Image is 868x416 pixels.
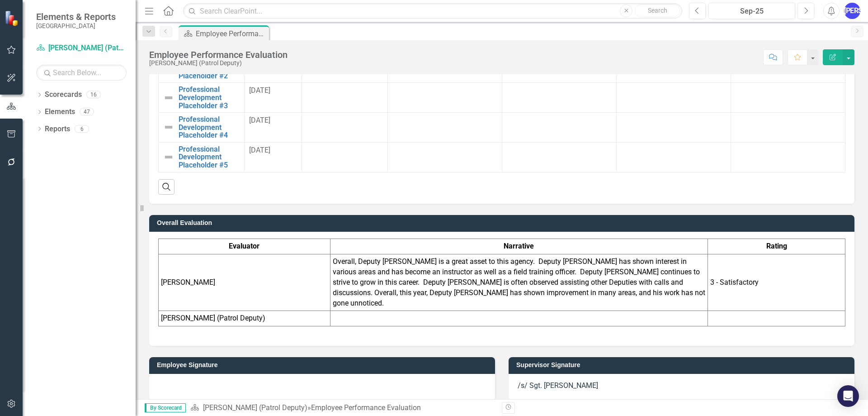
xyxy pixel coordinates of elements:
h3: Overall Evaluation [157,220,850,226]
td: Double-Click to Edit [616,142,731,172]
td: Double-Click to Edit [387,142,502,172]
div: » [190,403,495,413]
td: Double-Click to Edit [245,113,302,143]
p: /s/ Sgt. [PERSON_NAME] [518,381,845,391]
div: 47 [80,108,94,116]
td: Double-Click to Edit [302,83,387,113]
td: Double-Click to Edit [302,142,387,172]
td: Double-Click to Edit [502,113,616,143]
h3: Employee Signature [157,362,491,368]
div: Employee Performance Evaluation [149,50,288,60]
a: Professional Development Placeholder #4 [179,115,240,139]
a: Reports [45,124,70,134]
div: Sep-25 [712,6,792,17]
img: Not Defined [163,152,174,163]
td: Double-Click to Edit [502,142,616,172]
td: Double-Click to Edit Right Click for Context Menu [159,113,245,143]
div: Employee Performance Evaluation [311,403,421,412]
td: Double-Click to Edit [616,113,731,143]
button: Sep-25 [708,3,795,19]
span: [DATE] [249,146,270,154]
td: Double-Click to Edit [731,142,845,172]
th: Rating [708,239,845,254]
td: Double-Click to Edit [502,83,616,113]
p: [PERSON_NAME] [161,277,328,288]
td: Overall, Deputy [PERSON_NAME] is a great asset to this agency. Deputy [PERSON_NAME] has shown int... [330,254,708,311]
a: Professional Development Placeholder #2 [179,56,240,80]
a: Professional Development Placeholder #5 [179,145,240,169]
a: [PERSON_NAME] (Patrol Deputy) [36,43,127,53]
td: Double-Click to Edit Right Click for Context Menu [159,83,245,113]
td: Double-Click to Edit Right Click for Context Menu [159,142,245,172]
button: [PERSON_NAME] [844,3,860,19]
a: [PERSON_NAME] (Patrol Deputy) [203,403,307,412]
a: Professional Development Placeholder #3 [179,86,240,110]
img: Not Defined [163,122,174,133]
div: Employee Performance Evaluation [196,28,267,39]
th: Narrative [330,239,708,254]
div: [PERSON_NAME] (Patrol Deputy) [149,60,288,67]
td: Double-Click to Edit [387,83,502,113]
a: Elements [45,107,75,117]
input: Search Below... [36,65,127,81]
span: By Scorecard [145,403,186,412]
div: 6 [75,125,89,133]
span: [DATE] [249,86,270,95]
td: Double-Click to Edit [616,83,731,113]
td: Double-Click to Edit [731,83,845,113]
th: Evaluator [159,239,330,254]
td: Double-Click to Edit [731,113,845,143]
div: 16 [86,91,101,99]
button: Search [635,5,680,17]
td: Double-Click to Edit [387,113,502,143]
img: Not Defined [163,92,174,103]
input: Search ClearPoint... [183,3,682,19]
a: Scorecards [45,90,82,100]
span: Elements & Reports [36,11,116,22]
td: 3 - Satisfactory [708,254,845,311]
div: Open Intercom Messenger [837,385,859,407]
span: [DATE] [249,116,270,124]
small: [GEOGRAPHIC_DATA] [36,22,116,29]
td: [PERSON_NAME] (Patrol Deputy) [159,311,330,326]
td: Double-Click to Edit [245,142,302,172]
td: Double-Click to Edit [302,113,387,143]
span: Search [648,7,667,14]
img: ClearPoint Strategy [5,10,20,26]
td: Double-Click to Edit [245,83,302,113]
h3: Supervisor Signature [516,362,850,368]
